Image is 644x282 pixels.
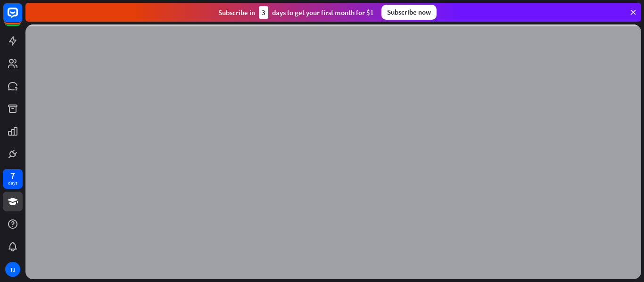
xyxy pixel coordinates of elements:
div: 7 [10,171,15,180]
div: 3 [259,6,268,19]
div: Subscribe now [381,5,437,20]
div: Subscribe in days to get your first month for $1 [218,6,374,19]
div: TJ [5,262,20,277]
div: days [8,180,17,186]
a: 7 days [3,169,23,189]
